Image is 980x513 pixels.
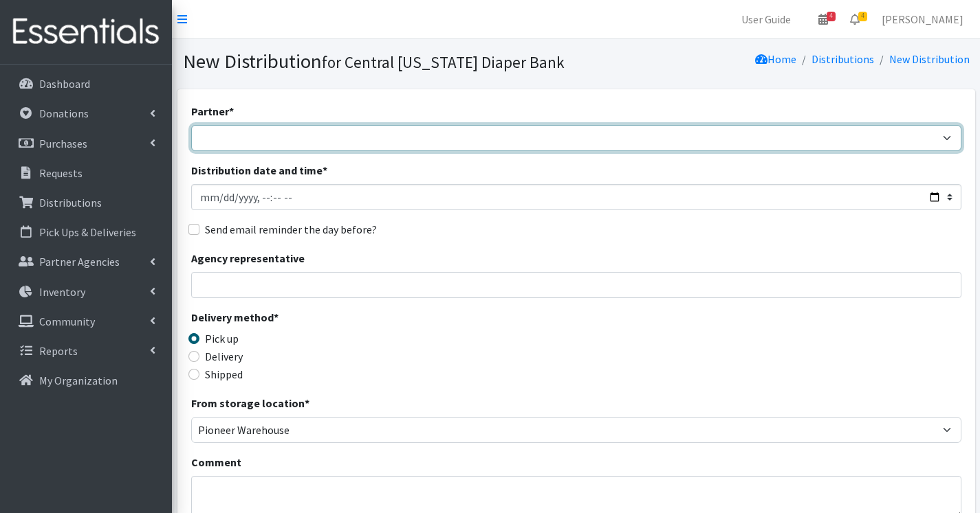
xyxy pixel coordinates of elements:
label: Pick up [205,330,239,347]
img: HumanEssentials [6,9,166,55]
a: Pick Ups & Deliveries [6,218,166,246]
a: New Distribution [889,52,970,66]
a: 4 [839,5,871,33]
abbr: required [229,104,234,118]
a: Distributions [6,189,166,216]
span: 4 [858,12,867,21]
p: Distributions [39,196,102,209]
legend: Delivery method [191,309,384,330]
p: Pick Ups & Deliveries [39,225,136,239]
a: User Guide [730,5,802,33]
label: Shipped [205,366,243,383]
p: My Organization [39,374,118,387]
a: Distributions [812,52,874,66]
label: Agency representative [191,250,305,266]
span: 4 [827,12,836,21]
p: Partner Agencies [39,255,120,269]
a: Reports [6,337,166,365]
a: Requests [6,159,166,187]
small: for Central [US_STATE] Diaper Bank [322,52,565,72]
label: Partner [191,103,234,119]
a: 4 [807,5,839,33]
label: Comment [191,454,241,470]
p: Community [39,315,95,328]
p: Donations [39,106,89,120]
label: Send email reminder the day before? [205,221,377,238]
p: Inventory [39,285,85,299]
a: Partner Agencies [6,248,166,275]
label: Distribution date and time [191,162,327,179]
label: From storage location [191,395,309,411]
a: Inventory [6,278,166,306]
a: Home [755,52,796,66]
p: Dashboard [39,77,90,91]
p: Requests [39,166,83,180]
a: Dashboard [6,70,166,98]
a: My Organization [6,367,166,394]
abbr: required [305,396,309,410]
abbr: required [323,163,327,177]
a: Donations [6,100,166,127]
p: Purchases [39,137,87,150]
p: Reports [39,344,78,358]
a: Purchases [6,130,166,157]
a: Community [6,308,166,335]
label: Delivery [205,348,243,365]
a: [PERSON_NAME] [871,5,974,33]
h1: New Distribution [183,49,571,73]
abbr: required [274,310,279,324]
